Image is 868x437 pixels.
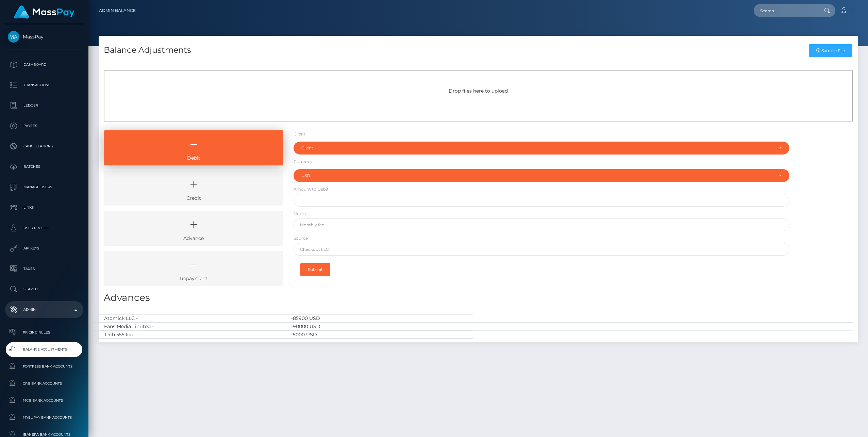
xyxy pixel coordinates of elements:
[8,60,81,70] p: Dashboard
[99,314,286,322] div: Atomick LLC -
[8,264,81,274] p: Taxes
[8,162,81,172] p: Batches
[294,218,789,231] input: Monthly fee
[8,305,81,315] p: Admin
[5,138,83,155] a: Cancellations
[5,393,83,408] a: MCB Bank Accounts
[286,323,473,330] div: -90000 USD
[294,235,308,241] label: Source
[5,77,83,94] a: Transactions
[5,260,83,277] a: Taxes
[8,328,81,336] span: Pricing Rules
[8,121,81,131] p: Payees
[5,359,83,374] a: Fortress Bank Accounts
[104,251,283,286] a: Repayment
[5,97,83,114] a: Ledger
[300,263,330,276] button: Submit
[14,5,74,19] img: MassPay Logo
[5,199,83,216] a: Links
[5,34,83,40] span: MassPay
[294,142,789,155] button: Client
[8,80,81,90] p: Transactions
[294,186,329,192] label: Amount to Debit
[5,281,83,298] a: Search
[8,396,81,404] span: MCB Bank Accounts
[104,211,283,246] a: Advance
[5,240,83,257] a: API Keys
[5,158,83,175] a: Batches
[294,211,306,217] label: Notes
[104,291,853,304] h3: Advances
[8,362,81,370] span: Fortress Bank Accounts
[294,131,305,137] label: Client
[294,159,313,165] label: Currency
[104,130,283,165] a: Debit
[294,243,789,256] input: Checkout LLC
[809,44,852,57] a: Sample File
[8,141,81,151] p: Cancellations
[5,179,83,196] a: Manage Users
[99,323,286,330] div: Fans Media Limited -
[8,243,81,254] p: API Keys
[5,301,83,318] a: Admin
[5,220,83,237] a: User Profile
[8,182,81,192] p: Manage Users
[8,379,81,387] span: CRB Bank Accounts
[5,410,83,425] a: MyEUPay Bank Accounts
[5,342,83,357] a: Balance Adjustments
[5,56,83,73] a: Dashboard
[104,44,191,56] h4: Balance Adjustments
[8,345,81,353] span: Balance Adjustments
[8,223,81,233] p: User Profile
[754,4,818,17] input: Search...
[8,284,81,294] p: Search
[8,414,81,421] span: MyEUPay Bank Accounts
[286,331,473,339] div: -5000 USD
[294,169,789,182] button: USD
[5,117,83,134] a: Payees
[99,3,136,18] a: Admin Balance
[8,203,81,213] p: Links
[99,331,286,339] div: Tech 555 Inc. -
[8,31,19,43] img: MassPay
[301,145,774,151] div: Client
[5,376,83,391] a: CRB Bank Accounts
[8,100,81,111] p: Ledger
[5,325,83,340] a: Pricing Rules
[104,171,283,206] a: Credit
[449,88,508,94] span: Drop files here to upload
[286,314,473,322] div: -85900 USD
[301,173,774,178] div: USD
